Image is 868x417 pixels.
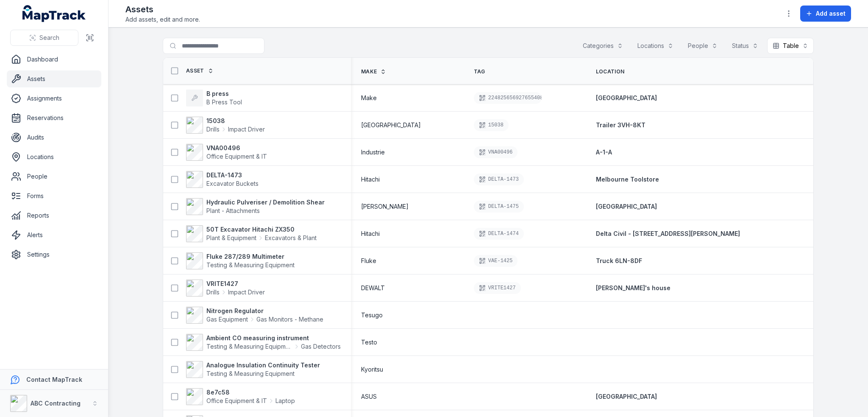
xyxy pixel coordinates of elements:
a: Assignments [7,90,101,107]
a: Reservations [7,109,101,126]
span: Add assets, edit and more. [125,15,200,24]
a: MapTrack [22,5,86,22]
a: Nitrogen RegulatorGas EquipmentGas Monitors - Methane [186,307,323,324]
strong: Nitrogen Regulator [206,307,323,315]
a: Assets [7,70,101,87]
a: Hydraulic Pulveriser / Demolition ShearPlant - Attachments [186,198,325,215]
span: Industrie [361,148,385,157]
a: Trailer 3VH-8KT [596,121,645,129]
a: Analogue Insulation Continuity TesterTesting & Measuring Equipment [186,361,320,378]
span: Make [361,94,377,102]
span: Testing & Measuring Equipment [206,370,295,377]
a: Asset [186,67,214,74]
strong: VRITE1427 [206,280,265,288]
span: Search [39,34,59,42]
a: 15038DrillsImpact Driver [186,117,265,134]
div: VAE-1425 [474,255,518,267]
button: Locations [632,38,679,54]
a: DELTA-1473Excavator Buckets [186,171,259,188]
a: Fluke 287/289 MultimeterTesting & Measuring Equipment [186,252,295,269]
strong: Contact MapTrack [26,376,82,383]
span: Excavator Buckets [206,180,259,187]
strong: 15038 [206,117,265,125]
a: Reports [7,207,101,224]
span: ASUS [361,392,377,401]
span: [GEOGRAPHIC_DATA] [596,203,657,210]
a: Dashboard [7,51,101,68]
span: B Press Tool [206,98,242,106]
strong: ABC Contracting [31,400,81,407]
span: Gas Equipment [206,315,248,324]
a: Audits [7,129,101,146]
span: Add asset [816,9,846,18]
button: Search [10,30,78,46]
a: 50T Excavator Hitachi ZX350Plant & EquipmentExcavators & Plant [186,225,317,242]
span: Truck 6LN-8DF [596,257,642,264]
strong: VNA00496 [206,144,267,152]
span: [GEOGRAPHIC_DATA] [596,393,657,400]
strong: Fluke 287/289 Multimeter [206,252,295,261]
button: Add asset [800,6,851,22]
span: DEWALT [361,284,385,292]
a: Delta Civil - [STREET_ADDRESS][PERSON_NAME] [596,229,740,238]
span: Delta Civil - [STREET_ADDRESS][PERSON_NAME] [596,230,740,237]
div: DELTA-1474 [474,228,524,240]
span: Tesugo [361,311,383,319]
h2: Assets [125,3,200,15]
div: DELTA-1473 [474,174,524,185]
a: Make [361,68,386,75]
span: [PERSON_NAME] [361,202,409,211]
span: Gas Detectors [301,342,341,351]
span: Asset [186,67,204,74]
span: Kyoritsu [361,365,383,374]
a: [PERSON_NAME]'s house [596,284,670,292]
strong: 8e7c58 [206,388,295,397]
span: Excavators & Plant [265,234,317,242]
a: B pressB Press Tool [186,90,242,106]
span: Testo [361,338,377,347]
span: Hitachi [361,229,380,238]
span: Laptop [275,397,295,405]
strong: DELTA-1473 [206,171,259,179]
strong: 50T Excavator Hitachi ZX350 [206,225,317,234]
span: Hitachi [361,175,380,184]
a: [GEOGRAPHIC_DATA] [596,392,657,401]
span: [GEOGRAPHIC_DATA] [361,121,421,129]
span: Tag [474,68,485,75]
a: [GEOGRAPHIC_DATA] [596,202,657,211]
a: People [7,168,101,185]
span: Drills [206,125,220,134]
button: Status [726,38,764,54]
a: 8e7c58Office Equipment & ITLaptop [186,388,295,405]
span: Make [361,68,377,75]
span: Fluke [361,257,376,265]
a: Settings [7,246,101,263]
div: DELTA-1475 [474,201,524,213]
strong: Hydraulic Pulveriser / Demolition Shear [206,198,325,207]
span: Testing & Measuring Equipment [206,342,292,351]
span: Melbourne Toolstore [596,176,659,183]
span: A-1-A [596,148,612,156]
a: VNA00496Office Equipment & IT [186,144,267,161]
div: 15038 [474,119,509,131]
strong: Analogue Insulation Continuity Tester [206,361,320,369]
a: A-1-A [596,148,612,157]
a: Truck 6LN-8DF [596,257,642,265]
a: VRITE1427DrillsImpact Driver [186,280,265,297]
span: [GEOGRAPHIC_DATA] [596,94,657,101]
div: VRITE1427 [474,282,521,294]
div: 22482565692765540832124952464230015611 [474,92,542,104]
a: Melbourne Toolstore [596,175,659,184]
span: Impact Driver [228,125,265,134]
a: Forms [7,188,101,204]
span: Plant - Attachments [206,207,260,214]
span: [PERSON_NAME]'s house [596,284,670,291]
span: Drills [206,288,220,297]
span: Testing & Measuring Equipment [206,261,295,269]
div: VNA00496 [474,146,518,158]
button: Categories [577,38,629,54]
span: Trailer 3VH-8KT [596,121,645,129]
a: Ambient CO measuring instrumentTesting & Measuring EquipmentGas Detectors [186,334,341,351]
a: Locations [7,148,101,165]
button: Table [767,38,814,54]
